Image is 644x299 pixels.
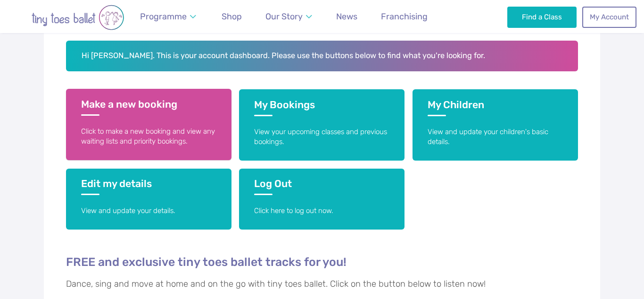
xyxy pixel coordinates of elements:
h3: My Children [428,99,563,116]
img: tiny toes ballet [12,5,144,30]
a: My Account [582,7,636,27]
a: Edit my details View and update your details. [66,169,231,230]
a: Make a new booking Click to make a new booking and view any waiting lists and priority bookings. [66,89,231,160]
h3: Edit my details [81,178,216,195]
h2: Hi [PERSON_NAME]. This is your account dashboard. Please use the buttons below to find what you'r... [66,41,578,72]
a: Shop [217,6,246,27]
p: View and update your details. [81,206,216,216]
a: My Children View and update your children's basic details. [413,89,578,161]
a: Find a Class [507,7,577,27]
h3: Log Out [254,178,389,195]
p: View your upcoming classes and previous bookings. [254,127,389,147]
a: Log Out Click here to log out now. [239,169,405,230]
span: Programme [140,11,187,21]
a: Our Story [261,6,317,27]
span: Franchising [381,11,428,21]
p: Click to make a new booking and view any waiting lists and priority bookings. [81,127,216,147]
a: News [332,6,362,27]
span: News [336,11,357,21]
h3: Make a new booking [81,98,216,116]
p: Click here to log out now. [254,206,389,216]
p: Dance, sing and move at home and on the go with tiny toes ballet. Click on the button below to li... [66,278,578,291]
a: Franchising [377,6,432,27]
a: My Bookings View your upcoming classes and previous bookings. [239,89,405,161]
h4: FREE and exclusive tiny toes ballet tracks for you! [66,255,578,269]
p: View and update your children's basic details. [428,127,563,147]
span: Our Story [265,11,303,21]
a: Programme [136,6,201,27]
h3: My Bookings [254,99,389,116]
span: Shop [222,11,242,21]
